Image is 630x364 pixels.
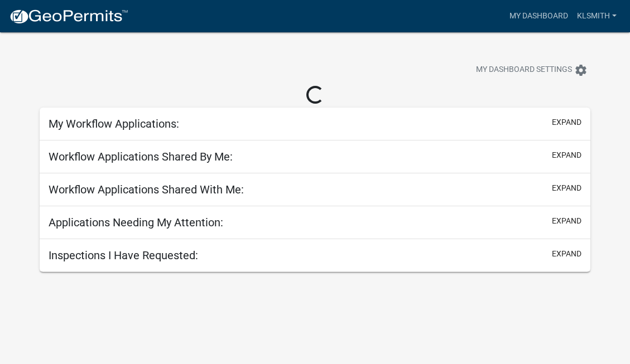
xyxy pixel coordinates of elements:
h5: My Workflow Applications: [49,117,179,130]
button: expand [552,117,581,128]
button: expand [552,149,581,161]
button: expand [552,215,581,227]
button: My Dashboard Settingssettings [467,59,597,81]
a: My Dashboard [505,6,573,27]
button: expand [552,248,581,260]
h5: Applications Needing My Attention: [49,216,223,229]
h5: Workflow Applications Shared With Me: [49,183,244,196]
span: My Dashboard Settings [476,64,572,77]
button: expand [552,182,581,194]
i: settings [574,64,588,77]
a: Klsmith [573,6,621,27]
h5: Workflow Applications Shared By Me: [49,150,233,163]
h5: Inspections I Have Requested: [49,249,198,262]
